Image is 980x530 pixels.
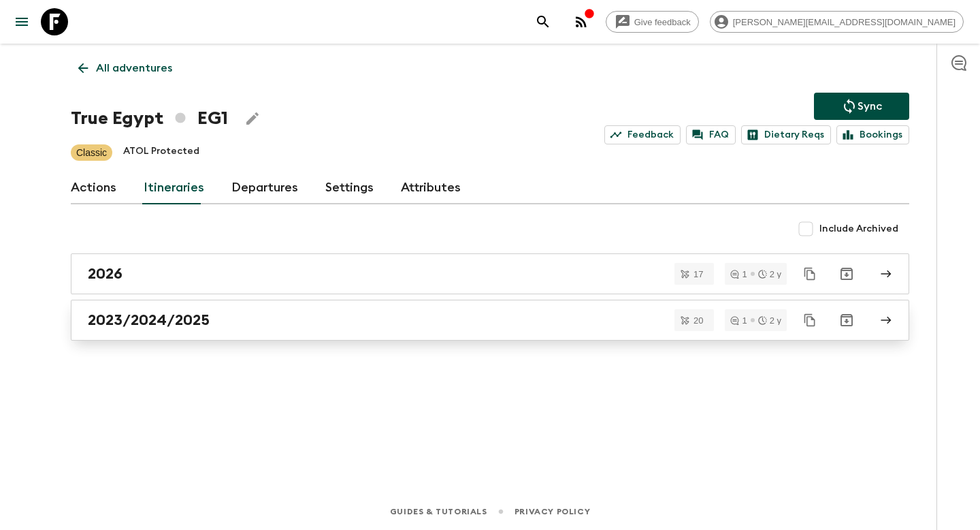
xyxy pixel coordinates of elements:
[685,270,711,279] span: 17
[231,172,298,204] a: Departures
[76,146,107,159] p: Classic
[239,105,266,132] button: Edit Adventure Title
[725,17,963,27] span: [PERSON_NAME][EMAIL_ADDRESS][DOMAIN_NAME]
[88,311,210,329] h2: 2023/2024/2025
[606,11,699,33] a: Give feedback
[798,262,822,286] button: Duplicate
[798,308,822,332] button: Duplicate
[685,316,711,325] span: 20
[836,125,909,144] a: Bookings
[710,11,964,33] div: [PERSON_NAME][EMAIL_ADDRESS][DOMAIN_NAME]
[758,316,781,325] div: 2 y
[857,98,882,114] p: Sync
[686,125,736,144] a: FAQ
[741,125,831,144] a: Dietary Reqs
[88,265,122,283] h2: 2026
[401,172,461,204] a: Attributes
[8,8,35,35] button: menu
[71,300,909,341] a: 2023/2024/2025
[604,125,681,144] a: Feedback
[144,172,204,204] a: Itineraries
[758,270,781,279] div: 2 y
[627,17,698,27] span: Give feedback
[71,54,180,82] a: All adventures
[514,504,590,519] a: Privacy Policy
[730,316,747,325] div: 1
[814,93,909,120] button: Sync adventure departures to the booking engine
[833,307,860,334] button: Archive
[96,60,172,76] p: All adventures
[529,8,557,35] button: search adventures
[390,504,487,519] a: Guides & Tutorials
[325,172,374,204] a: Settings
[730,270,747,279] div: 1
[71,105,228,132] h1: True Egypt EG1
[819,222,898,236] span: Include Archived
[71,253,909,294] a: 2026
[123,144,199,161] p: ATOL Protected
[71,172,116,204] a: Actions
[833,260,860,287] button: Archive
